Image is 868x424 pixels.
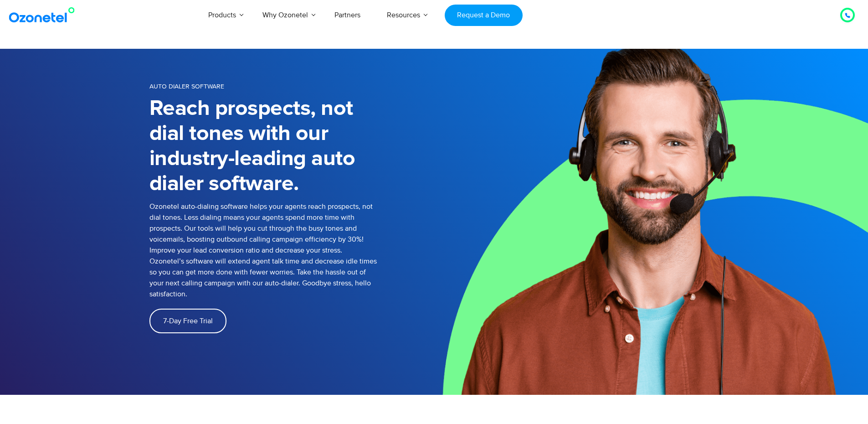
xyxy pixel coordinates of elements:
h1: Reach prospects, not dial tones with our industry-leading auto dialer software. [149,96,377,196]
a: Request a Demo [445,5,523,26]
p: Ozonetel auto-dialing software helps your agents reach prospects, not dial tones. Less dialing me... [149,201,377,300]
a: 7-Day Free Trial [149,309,226,333]
span: 7-Day Free Trial [163,317,213,325]
span: Auto Dialer Software [149,83,224,90]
